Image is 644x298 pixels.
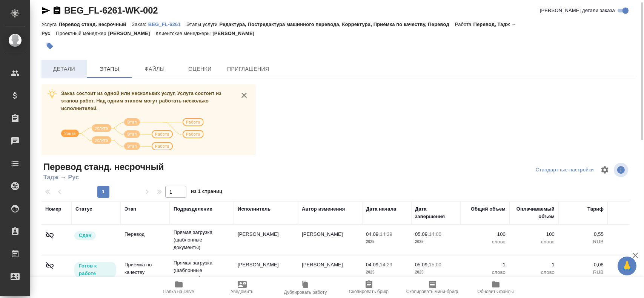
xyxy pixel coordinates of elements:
[415,238,456,246] p: 2025
[64,5,158,15] a: BEG_FL-6261-WK-002
[45,205,61,213] div: Номер
[56,31,108,36] p: Проектный менеджер
[298,257,362,284] td: [PERSON_NAME]
[79,262,112,277] p: Готов к работе
[415,205,456,220] div: Дата завершения
[618,257,636,275] button: 🙏
[79,232,91,239] p: Сдан
[108,31,156,36] p: [PERSON_NAME]
[366,238,407,246] p: 2025
[227,64,269,74] span: Приглашения
[380,262,392,267] p: 14:29
[540,7,615,14] span: [PERSON_NAME] детали заказа
[148,21,186,27] a: BEG_FL-6261
[238,90,250,101] button: close
[562,261,604,269] p: 0,08
[132,21,148,27] p: Заказ:
[415,231,429,237] p: 05.09,
[147,277,211,298] button: Папка на Drive
[429,231,441,237] p: 14:00
[148,21,186,27] p: BEG_FL-6261
[238,205,271,213] div: Исполнитель
[366,269,407,276] p: 2025
[513,261,555,269] p: 1
[562,269,604,276] p: RUB
[170,255,234,286] td: Прямая загрузка (шаблонные документы)
[415,269,456,276] p: 2025
[477,289,514,294] span: Обновить файлы
[163,289,194,294] span: Папка на Drive
[212,31,260,36] p: [PERSON_NAME]
[274,277,337,298] button: Дублировать работу
[124,205,136,213] div: Этап
[170,225,234,255] td: Прямая загрузка (шаблонные документы)
[366,231,380,237] p: 04.09,
[41,6,51,15] button: Скопировать ссылку для ЯМессенджера
[464,231,506,238] p: 100
[415,262,429,267] p: 05.09,
[464,277,527,298] button: Обновить файлы
[46,64,82,74] span: Детали
[186,21,220,27] p: Этапы услуги
[124,261,166,276] p: Приёмка по качеству
[234,227,298,253] td: [PERSON_NAME]
[174,205,212,213] div: Подразделение
[464,269,506,276] p: слово
[124,231,166,238] p: Перевод
[464,238,506,246] p: слово
[429,262,441,267] p: 15:00
[52,6,61,15] button: Скопировать ссылку
[513,238,555,246] p: слово
[191,187,223,198] span: из 1 страниц
[137,64,173,74] span: Файлы
[513,269,555,276] p: слово
[562,238,604,246] p: RUB
[614,163,630,177] span: Посмотреть информацию
[366,262,380,267] p: 04.09,
[406,289,458,294] span: Скопировать мини-бриф
[182,64,218,74] span: Оценки
[91,64,128,74] span: Этапы
[513,231,555,238] p: 100
[156,31,213,36] p: Клиентские менеджеры
[534,164,596,176] div: split button
[366,205,396,213] div: Дата начала
[298,227,362,253] td: [PERSON_NAME]
[41,38,58,54] button: Добавить тэг
[302,205,345,213] div: Автор изменения
[337,277,401,298] button: Скопировать бриф
[587,205,604,213] div: Тариф
[380,231,392,237] p: 14:29
[58,21,132,27] p: Перевод станд. несрочный
[211,277,274,298] button: Уведомить
[234,257,298,284] td: [PERSON_NAME]
[596,161,614,179] span: Настроить таблицу
[349,289,389,294] span: Скопировать бриф
[471,205,506,213] div: Общий объем
[562,231,604,238] p: 0,55
[61,90,221,111] span: Заказ состоит из одной или нескольких услуг. Услуга состоит из этапов работ. Над одним этапом мог...
[220,21,455,27] p: Редактура, Постредактура машинного перевода, Корректура, Приёмка по качеству, Перевод
[75,205,92,213] div: Статус
[401,277,464,298] button: Скопировать мини-бриф
[455,21,473,27] p: Работа
[41,173,164,182] span: Тадж → Рус
[41,21,58,27] p: Услуга
[513,205,555,220] div: Оплачиваемый объем
[284,290,327,295] span: Дублировать работу
[464,261,506,269] p: 1
[41,161,164,173] span: Перевод станд. несрочный
[231,289,254,294] span: Уведомить
[621,258,633,274] span: 🙏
